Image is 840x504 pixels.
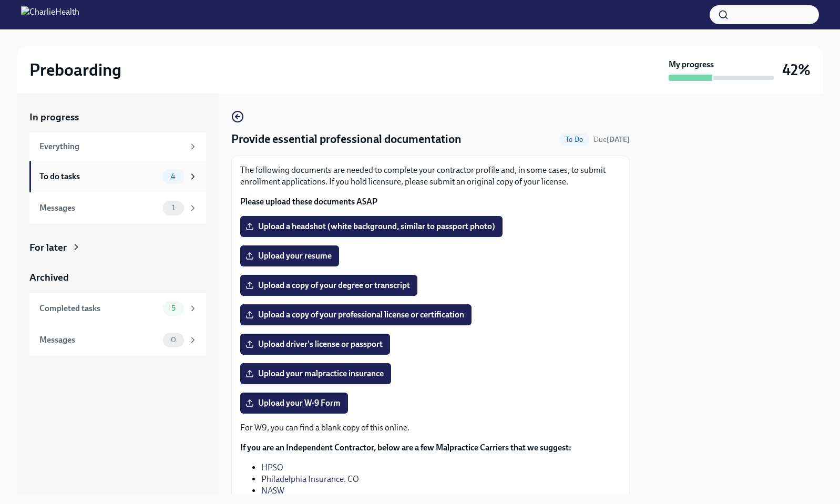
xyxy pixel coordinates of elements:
[240,363,391,384] label: Upload your malpractice insurance
[231,131,462,147] h4: Provide essential professional documentation
[782,60,811,79] h3: 42%
[240,216,503,237] label: Upload a headshot (white background, similar to passport photo)
[248,368,384,379] span: Upload your malpractice insurance
[29,241,206,254] a: For later
[261,486,284,496] a: NASW
[248,310,464,320] span: Upload a copy of your professional license or certification
[240,245,339,266] label: Upload your resume
[29,241,67,254] div: For later
[240,197,377,207] strong: Please upload these documents ASAP
[261,474,359,484] a: Philadelphia Insurance. CO
[593,135,630,145] span: September 29th, 2025 08:00
[29,110,206,124] a: In progress
[248,251,332,261] span: Upload your resume
[29,293,206,324] a: Completed tasks5
[248,221,495,232] span: Upload a headshot (white background, similar to passport photo)
[261,462,283,472] a: HPSO
[39,171,159,182] div: To do tasks
[248,339,383,349] span: Upload driver's license or passport
[240,422,621,434] p: For W9, you can find a blank copy of this online.
[39,141,184,152] div: Everything
[39,202,159,214] div: Messages
[29,132,206,161] a: Everything
[593,135,630,144] span: Due
[39,334,159,346] div: Messages
[248,280,410,291] span: Upload a copy of your degree or transcript
[39,303,159,314] div: Completed tasks
[29,324,206,356] a: Messages0
[21,6,79,23] img: CharlieHealth
[29,161,206,192] a: To do tasks4
[607,135,630,144] strong: [DATE]
[559,136,589,143] span: To Do
[240,304,472,325] label: Upload a copy of your professional license or certification
[166,204,181,212] span: 1
[29,271,206,284] a: Archived
[29,59,121,80] h2: Preboarding
[240,334,390,355] label: Upload driver's license or passport
[29,192,206,224] a: Messages1
[240,164,621,188] p: The following documents are needed to complete your contractor profile and, in some cases, to sub...
[240,393,348,414] label: Upload your W-9 Form
[248,398,341,408] span: Upload your W-9 Form
[165,304,182,312] span: 5
[240,443,571,452] strong: If you are an Independent Contractor, below are a few Malpractice Carriers that we suggest:
[165,336,182,344] span: 0
[165,172,182,180] span: 4
[669,59,714,70] strong: My progress
[240,275,417,296] label: Upload a copy of your degree or transcript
